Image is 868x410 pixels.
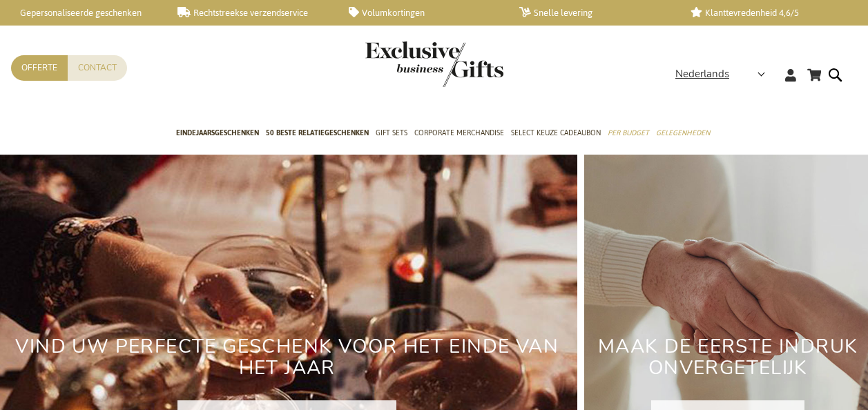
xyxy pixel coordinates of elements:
a: Volumkortingen [349,7,497,19]
a: Per Budget [608,117,649,151]
a: Gelegenheden [656,117,710,151]
a: Gift Sets [376,117,407,151]
a: 50 beste relatiegeschenken [266,117,369,151]
img: Exclusive Business gifts logo [365,41,503,87]
span: Gift Sets [376,126,407,140]
span: 50 beste relatiegeschenken [266,126,369,140]
span: Gelegenheden [656,126,710,140]
a: Corporate Merchandise [414,117,504,151]
span: Corporate Merchandise [414,126,504,140]
span: Select Keuze Cadeaubon [511,126,601,140]
span: Nederlands [675,66,729,82]
span: Per Budget [608,126,649,140]
span: Eindejaarsgeschenken [176,126,259,140]
a: Gepersonaliseerde geschenken [7,7,155,19]
a: Eindejaarsgeschenken [176,117,259,151]
a: Contact [68,55,127,81]
a: Rechtstreekse verzendservice [177,7,326,19]
a: Snelle levering [519,7,668,19]
a: Offerte [11,55,68,81]
a: Klanttevredenheid 4,6/5 [691,7,839,19]
a: store logo [365,41,434,87]
a: Select Keuze Cadeaubon [511,117,601,151]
